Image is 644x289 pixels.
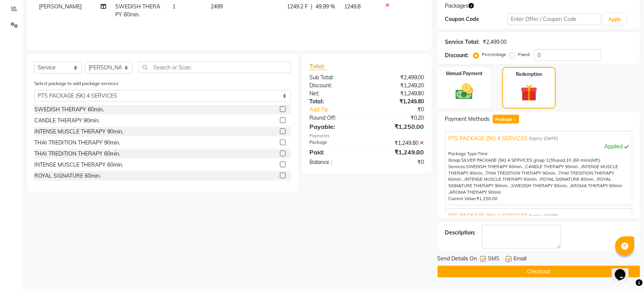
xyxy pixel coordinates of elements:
input: Enter Offer / Coupon Code [508,13,601,25]
div: ₹0.20 [367,114,430,122]
div: INTENSE MUSCLE THERAPY 90min. [34,128,123,136]
span: Expiry: [DATE] [530,135,559,142]
div: SWEDISH THERAPY 60min. [34,106,104,114]
div: ₹1,249.20 [367,82,430,90]
div: Total: [304,98,367,106]
img: _gift.svg [515,82,543,103]
div: Discount: [445,51,469,59]
span: SILVER PACKAGE (5K) 4 SERVICES group 1 [462,157,549,163]
span: [PERSON_NAME] [39,3,82,10]
span: Total [309,62,327,70]
span: AROMA THERAPY 90min [450,189,502,195]
span: 49.99 % [316,3,335,11]
span: Expiry: [DATE] [530,213,559,219]
a: Add Tip [304,106,377,114]
div: Coupon Code [445,15,508,23]
span: 1249.2 F [287,3,308,11]
div: ₹1,250.00 [367,122,430,131]
span: SMS [488,255,500,264]
button: Apply [604,14,626,25]
span: Package Type: [449,151,478,156]
div: Applied [449,143,629,151]
span: 1 [172,3,175,10]
span: Services: [449,164,467,169]
span: PTS PACKAGE (5K) 4 SERVICES [449,135,528,143]
div: ₹0 [367,158,430,166]
span: 3 [512,118,517,122]
span: Email [514,255,527,264]
span: ROYAL SIGNATURE 60min. , [541,177,597,182]
div: THAI TREDITION THERAPY 90min. [34,139,120,147]
div: CANDLE THERAPY 90min. [34,117,100,125]
label: Redemption [516,71,543,78]
span: (3h [549,157,556,163]
div: Round Off: [304,114,367,122]
div: ₹1,249.80 [367,139,430,147]
span: Time [478,151,488,156]
div: Payments [309,133,424,139]
label: Percentage [482,51,507,58]
div: ₹1,249.80 [367,98,430,106]
span: Group: [449,157,462,163]
div: Net: [304,90,367,98]
label: Fixed [518,51,530,58]
button: Checkout [438,266,640,278]
span: SWEDISH THERAPY 60min. [115,3,160,18]
input: Search or Scan [138,61,291,73]
span: Packages [445,2,469,10]
span: 1h (60 mins) [567,157,592,163]
div: Service Total: [445,38,480,46]
span: ₹1,250.00 [477,196,498,201]
span: 2499 [211,3,223,10]
span: Send Details On [438,255,477,264]
div: Package [304,139,367,147]
label: Select package to add package services [34,80,118,87]
div: ₹1,249.80 [367,90,430,98]
span: used, left) [462,157,601,163]
div: ROYAL SIGNATURE 60min. [34,172,101,180]
div: Paid: [304,148,367,157]
div: Payable: [304,122,367,131]
div: Discount: [304,82,367,90]
div: INTENSE MUSCLE THERAPY 60min. [34,161,123,169]
span: INTENSE MUSCLE THERAPY 90min. , [449,164,618,176]
img: _cash.svg [450,82,479,102]
div: THAI TREDITION THERAPY 60min. [34,150,120,158]
div: Description: [445,229,476,237]
span: Current Value: [449,196,477,201]
div: ₹2,499.00 [483,38,507,46]
div: Balance : [304,158,367,166]
div: Sub Total: [304,74,367,82]
span: PTS PACKAGE (5K) 4 SERVICES [449,212,528,220]
iframe: chat widget [612,258,636,281]
span: Payment Methods [445,115,490,123]
div: ₹1,249.80 [367,148,430,157]
span: INTENSE MUSCLE THERAPY 60min. , [465,177,541,182]
span: | [311,3,312,11]
span: THAI TREDITION THERAPY 90min. , [486,170,559,176]
div: ₹2,499.00 [367,74,430,82]
span: 1249.8 [344,3,361,10]
span: SWEDISH THERAPY 90min. , [512,183,571,188]
span: SWEDISH THERAPY 60min. , [467,164,526,169]
span: AROMA THERAPY 60min , [449,183,623,195]
div: ₹0 [377,106,430,114]
label: Manual Payment [446,70,483,77]
span: CANDLE THERAPY 90min. , [526,164,582,169]
span: Package [493,115,519,124]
